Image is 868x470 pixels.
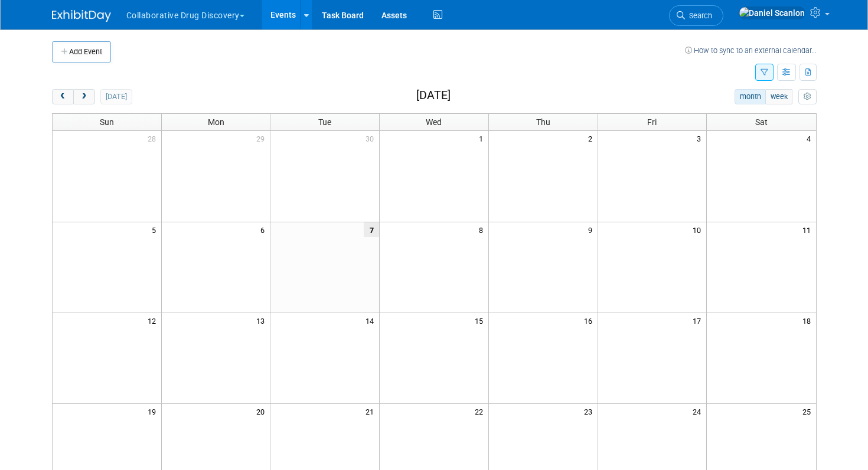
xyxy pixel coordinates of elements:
img: Daniel Scanlon [739,6,805,19]
span: Mon [208,117,224,127]
h2: [DATE] [416,89,451,102]
span: Sun [100,117,114,127]
span: 12 [146,313,161,328]
span: 6 [259,222,270,237]
span: 1 [478,131,488,146]
span: 11 [801,222,816,237]
span: 30 [364,131,379,146]
span: 29 [255,131,270,146]
span: 2 [587,131,598,146]
span: 16 [583,313,598,328]
img: ExhibitDay [52,10,111,22]
span: 10 [691,222,706,237]
span: Search [685,11,712,20]
a: Search [669,5,723,26]
span: 21 [364,404,379,419]
button: Add Event [52,41,111,63]
span: 5 [151,222,161,237]
span: 22 [474,404,488,419]
button: month [735,89,766,104]
span: 23 [583,404,598,419]
span: 19 [146,404,161,419]
span: Tue [318,117,331,127]
span: Thu [536,117,550,127]
span: 14 [364,313,379,328]
button: myCustomButton [798,89,816,104]
button: next [73,89,95,104]
span: 25 [801,404,816,419]
button: week [765,89,792,104]
button: prev [52,89,74,104]
i: Personalize Calendar [804,93,811,101]
span: 28 [146,131,161,146]
span: Sat [755,117,768,127]
span: 15 [474,313,488,328]
button: [DATE] [100,89,132,104]
span: 3 [696,131,706,146]
span: 9 [587,222,598,237]
span: 4 [805,131,816,146]
span: 7 [364,222,379,237]
span: Wed [426,117,442,127]
span: 17 [691,313,706,328]
a: How to sync to an external calendar... [685,46,817,55]
span: 18 [801,313,816,328]
span: 8 [478,222,488,237]
span: Fri [647,117,657,127]
span: 24 [691,404,706,419]
span: 20 [255,404,270,419]
span: 13 [255,313,270,328]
